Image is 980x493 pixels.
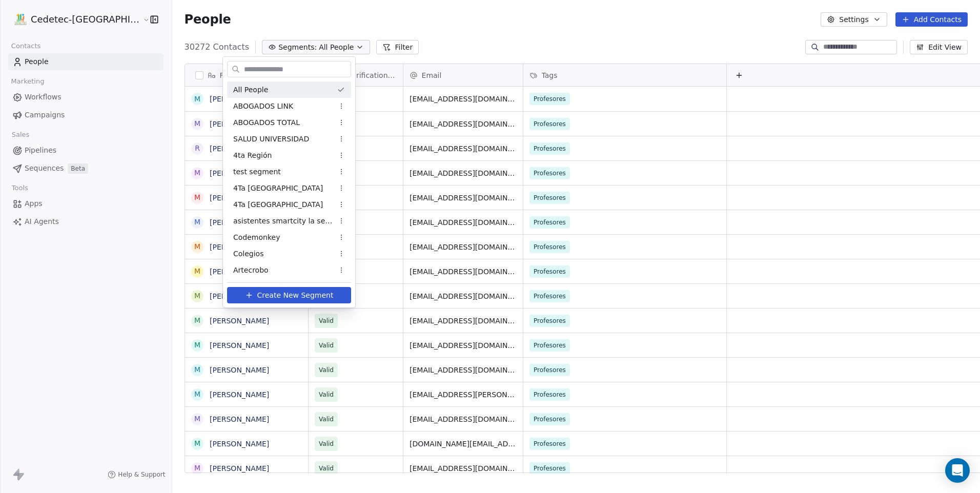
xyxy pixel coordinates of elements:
span: test segment [233,167,281,177]
span: All People [233,85,268,95]
span: Artecrobo [233,265,269,276]
span: SALUD UNIVERSIDAD [233,134,309,145]
span: 4ta Región [233,150,272,161]
span: ABOGADOS TOTAL [233,117,300,128]
span: asistentes smartcity la serena [233,216,334,227]
span: ABOGADOS LINK [233,101,293,112]
span: 4Ta [GEOGRAPHIC_DATA] [233,183,323,194]
span: Codemonkey [233,232,280,243]
span: Colegios [233,249,263,259]
span: 4Ta [GEOGRAPHIC_DATA] [233,199,323,210]
div: Suggestions [227,81,351,278]
span: Create New Segment [257,290,334,301]
button: Create New Segment [227,287,351,303]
